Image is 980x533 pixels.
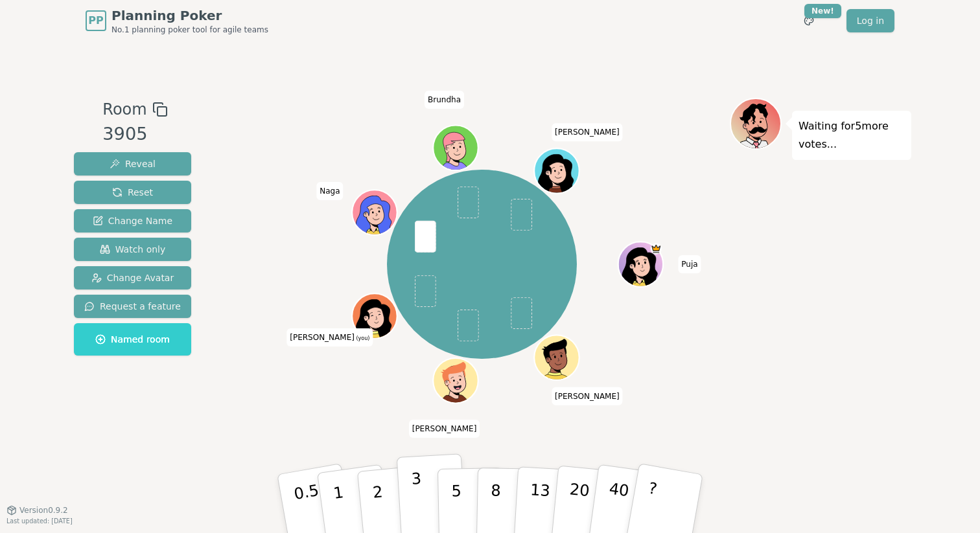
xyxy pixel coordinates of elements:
p: Waiting for 5 more votes... [799,117,905,153]
span: Click to change your name [409,420,480,438]
span: Change Name [93,214,172,227]
span: Watch only [100,243,166,256]
span: Room [102,98,146,121]
a: PPPlanning PokerNo.1 planning poker tool for agile teams [86,6,268,35]
span: Change Avatar [91,271,174,284]
button: Reveal [74,152,191,176]
span: No.1 planning poker tool for agile teams [111,25,268,35]
span: Version 0.9.2 [19,505,68,516]
span: Click to change your name [552,123,623,141]
button: Watch only [74,238,191,261]
a: Log in [846,9,894,32]
button: Change Name [74,209,191,232]
button: Reset [74,181,191,204]
span: Click to change your name [425,91,464,109]
span: Planning Poker [111,6,268,25]
span: Click to change your name [316,182,343,200]
span: Reset [112,186,153,199]
span: PP [88,13,103,28]
span: Click to change your name [286,328,373,346]
span: Named room [95,333,170,346]
button: Change Avatar [74,266,191,289]
span: Reveal [110,157,156,170]
button: Named room [74,323,191,356]
span: Click to change your name [678,255,701,273]
span: (you) [355,335,370,341]
div: New! [804,4,841,18]
button: New! [797,9,821,32]
button: Version0.9.2 [6,505,68,516]
span: Request a feature [84,300,181,313]
span: Last updated: [DATE] [6,517,73,525]
span: Puja is the host [650,243,661,254]
span: Click to change your name [552,387,623,405]
button: Click to change your avatar [353,295,395,337]
button: Request a feature [74,295,191,318]
div: 3905 [102,121,167,148]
